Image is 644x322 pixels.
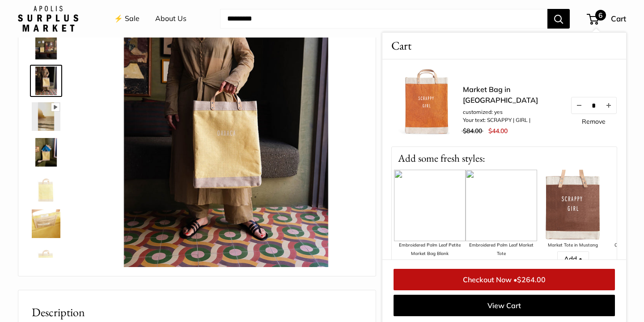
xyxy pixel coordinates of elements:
li: Your text: SCRAPPY | GIRL | [463,116,561,124]
h2: Description [32,304,362,321]
div: Embroidered Palm Leaf Petite Market Bag Blank [394,241,466,258]
a: Market Bag in Daisy [30,100,62,133]
button: Search [547,9,570,29]
a: Market Bag in Daisy [30,243,62,276]
img: Apolis: Surplus Market [18,6,78,32]
img: Market Bag in Daisy [32,245,60,274]
span: $264.00 [517,275,546,284]
span: $84.00 [463,127,482,135]
a: View Cart [394,295,615,316]
span: $44.00 [488,127,508,135]
span: Cart [611,14,626,23]
p: Add some fresh styles: [392,147,617,170]
a: Market Bag in Daisy [30,29,62,61]
button: Increase quantity by 1 [601,97,616,113]
a: Market Bag in Daisy [30,136,62,168]
a: Remove [582,118,606,125]
input: Quantity [587,101,601,109]
input: Search... [220,9,547,29]
a: description_The Original Market Bag in Daisy [30,65,62,97]
img: description_Make it yours with custom, printed text. [391,66,463,138]
img: description_The Original Market Bag in Daisy [32,67,60,95]
a: Checkout Now •$264.00 [394,269,615,290]
a: Add • [557,251,589,267]
img: Market Bag in Daisy [32,138,60,167]
div: Market Tote in Mustang [537,241,609,250]
img: Market Bag in Daisy [32,31,60,59]
button: Decrease quantity by 1 [572,97,587,113]
img: description_Seal of authenticity printed on the backside of every bag. [32,174,60,202]
a: 6 Cart [588,12,626,26]
span: 6 [595,10,606,21]
img: Market Bag in Daisy [32,102,60,131]
img: Market Bag in Daisy [32,209,60,238]
div: Embroidered Palm Leaf Market Tote [466,241,537,258]
a: Market Bag in [GEOGRAPHIC_DATA] [463,84,561,105]
a: About Us [155,12,186,25]
span: Cart [391,37,411,54]
li: customized: yes [463,108,561,116]
a: Market Bag in Daisy [30,208,62,240]
a: description_Seal of authenticity printed on the backside of every bag. [30,172,62,204]
a: ⚡️ Sale [114,12,140,25]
